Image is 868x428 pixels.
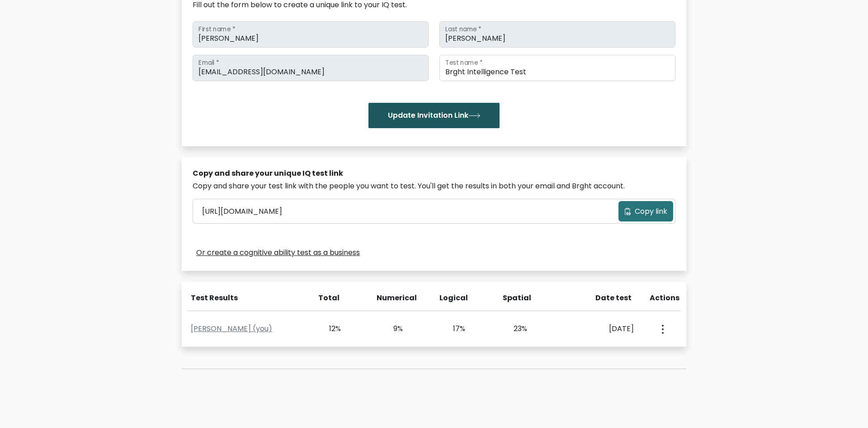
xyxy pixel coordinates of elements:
div: 23% [502,323,528,334]
div: Total [313,293,340,303]
div: Copy and share your unique IQ test link [193,168,675,179]
div: Spatial [503,293,529,303]
div: Numerical [377,293,403,303]
a: [PERSON_NAME] (you) [191,323,272,334]
div: 9% [377,323,403,334]
input: Last name [439,21,675,48]
input: First name [193,21,429,48]
span: Copy link [635,206,667,217]
input: Test name [439,55,675,81]
button: Copy link [618,201,673,221]
div: Logical [439,293,466,303]
div: Date test [566,293,639,303]
button: Update Invitation Link [368,103,500,128]
div: 17% [439,323,465,334]
div: [DATE] [564,323,634,334]
div: Test Results [191,293,302,303]
input: Email [193,55,429,81]
div: Actions [650,293,681,303]
div: 12% [315,323,341,334]
div: Copy and share your test link with the people you want to test. You'll get the results in both yo... [193,181,675,192]
a: Or create a cognitive ability test as a business [196,247,360,258]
